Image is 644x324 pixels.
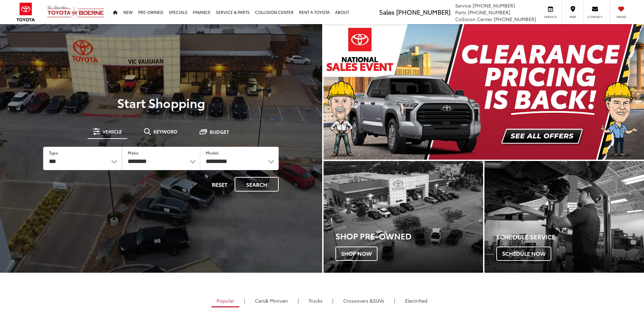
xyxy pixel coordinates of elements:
[324,161,483,273] a: Shop Pre-Owned Shop Now
[565,15,580,19] span: Map
[335,231,483,240] h3: Shop Pre-Owned
[103,129,122,134] span: Vehicle
[455,9,466,16] span: Parts
[335,247,378,261] span: Shop Now
[343,297,373,304] span: Crossovers &
[324,161,483,273] div: Toyota
[242,297,247,304] li: |
[265,297,288,304] span: & Minivan
[153,129,178,134] span: Keyword
[379,7,394,16] span: Sales
[210,129,229,134] span: Budget
[29,96,294,109] p: Start Shopping
[235,177,279,192] button: Search
[455,16,492,22] span: Collision Center
[47,5,105,19] img: Vic Vaughan Toyota of Boerne
[596,38,644,146] button: Click to view next picture.
[614,15,629,19] span: Saved
[468,9,510,16] span: [PHONE_NUMBER]
[211,295,239,307] a: Popular
[496,234,644,240] h4: Schedule Service
[400,295,433,306] a: Electrified
[496,247,551,261] span: Schedule Now
[455,2,471,9] span: Service
[494,16,536,22] span: [PHONE_NUMBER]
[206,177,233,192] button: Reset
[338,295,389,306] a: SUVs
[250,295,293,306] a: Cars
[206,150,219,156] label: Model
[484,161,644,273] a: Schedule Service Schedule Now
[473,2,515,9] span: [PHONE_NUMBER]
[484,161,644,273] div: Toyota
[128,150,139,156] label: Make
[331,297,335,304] li: |
[296,297,300,304] li: |
[324,38,372,146] button: Click to view previous picture.
[543,15,558,19] span: Service
[396,7,450,16] span: [PHONE_NUMBER]
[49,150,58,156] label: Type
[392,297,397,304] li: |
[587,15,603,19] span: Contact
[303,295,328,306] a: Trucks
